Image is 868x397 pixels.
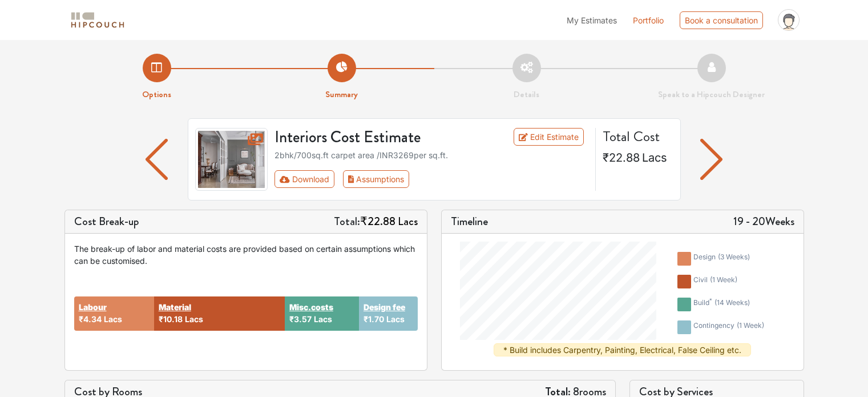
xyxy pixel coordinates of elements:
h5: Cost Break-up [74,215,139,228]
h5: Total: [334,215,418,228]
img: arrow left [700,139,722,180]
span: ( 14 weeks ) [714,298,750,307]
span: ( 1 week ) [737,321,764,330]
h4: Total Cost [603,128,671,145]
strong: Details [514,88,539,101]
a: Edit Estimate [514,128,584,146]
span: Lacs [104,314,122,324]
button: Assumptions [343,170,410,188]
span: My Estimates [567,15,617,25]
span: ₹22.88 [360,213,395,230]
span: Lacs [386,314,405,324]
button: Design fee [364,301,405,313]
div: civil [693,275,737,288]
img: gallery [195,128,268,191]
span: ₹1.70 [364,314,384,324]
div: design [693,252,750,266]
div: The break-up of labor and material costs are provided based on certain assumptions which can be c... [74,243,418,267]
div: First group [274,170,418,188]
a: Portfolio [633,14,664,26]
span: Lacs [185,314,203,324]
span: ( 3 weeks ) [718,252,750,261]
span: Lacs [642,151,667,165]
strong: Summary [325,88,358,101]
div: Book a consultation [680,11,763,29]
span: Lacs [314,314,332,324]
span: ₹22.88 [603,151,640,165]
h5: 19 - 20 Weeks [733,215,794,228]
strong: Options [142,88,171,101]
div: Toolbar with button groups [274,170,588,188]
span: ₹4.34 [79,314,102,324]
div: build [693,298,750,311]
h3: Interiors Cost Estimate [268,128,486,147]
h5: Timeline [451,215,488,228]
button: Download [274,170,334,188]
span: Lacs [398,213,418,230]
div: * Build includes Carpentry, Painting, Electrical, False Ceiling etc. [494,343,751,356]
div: contingency [693,320,764,334]
img: arrow left [146,139,168,180]
span: ₹3.57 [289,314,312,324]
strong: Speak to a Hipcouch Designer [658,88,765,101]
button: Misc.costs [289,301,333,313]
span: logo-horizontal.svg [69,7,126,33]
span: ( 1 week ) [710,275,737,284]
button: Labour [79,301,107,313]
button: Material [159,301,191,313]
span: ₹10.18 [159,314,183,324]
div: 2bhk / 700 sq.ft carpet area /INR 3269 per sq.ft. [274,149,588,161]
img: logo-horizontal.svg [69,10,126,30]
